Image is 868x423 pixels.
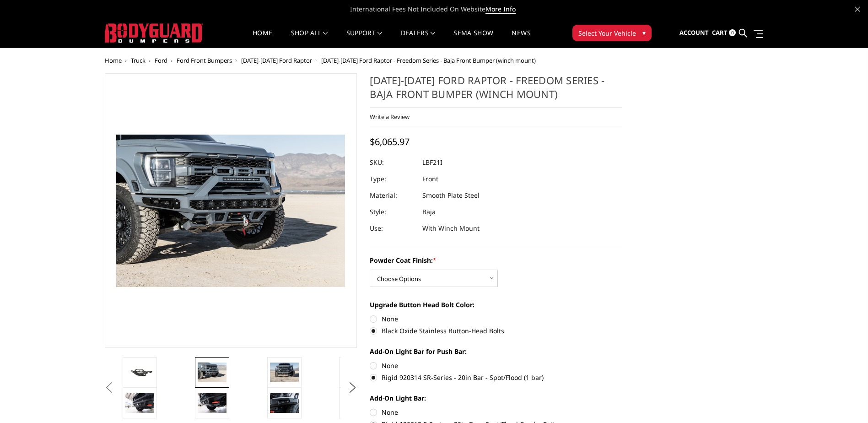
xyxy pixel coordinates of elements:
label: Add-On Light Bar for Push Bar: [370,347,622,356]
span: [DATE]-[DATE] Ford Raptor - Freedom Series - Baja Front Bumper (winch mount) [321,56,536,65]
img: BODYGUARD BUMPERS [105,23,203,43]
h1: [DATE]-[DATE] Ford Raptor - Freedom Series - Baja Front Bumper (winch mount) [370,73,622,108]
dt: SKU: [370,154,415,171]
a: Home [253,30,272,48]
a: News [512,30,530,48]
dd: LBF21I [422,154,442,171]
a: Home [105,56,122,65]
a: SEMA Show [453,30,493,48]
dd: Baja [422,204,436,220]
a: Dealers [401,30,436,48]
label: None [370,361,622,370]
label: None [370,314,622,324]
dd: With Winch Mount [422,220,480,237]
a: Ford Front Bumpers [177,56,232,65]
img: 2021-2025 Ford Raptor - Freedom Series - Baja Front Bumper (winch mount) [270,393,299,412]
dd: Smooth Plate Steel [422,187,480,204]
a: [DATE]-[DATE] Ford Raptor [241,56,312,65]
dt: Material: [370,187,415,204]
dt: Style: [370,204,415,220]
span: Cart [712,28,728,37]
img: 2021-2025 Ford Raptor - Freedom Series - Baja Front Bumper (winch mount) [198,393,226,412]
img: 2021-2025 Ford Raptor - Freedom Series - Baja Front Bumper (winch mount) [270,363,299,382]
a: Cart 0 [712,21,736,45]
span: Account [679,28,709,37]
dd: Front [422,171,438,187]
label: Upgrade Button Head Bolt Color: [370,300,622,309]
span: 0 [729,29,736,36]
a: Truck [131,56,146,65]
img: 2021-2025 Ford Raptor - Freedom Series - Baja Front Bumper (winch mount) [125,393,154,412]
a: Account [679,21,709,45]
a: Ford [155,56,167,65]
a: 2021-2025 Ford Raptor - Freedom Series - Baja Front Bumper (winch mount) [105,73,357,348]
dt: Type: [370,171,415,187]
label: Black Oxide Stainless Button-Head Bolts [370,326,622,336]
button: Previous [102,381,116,395]
a: Support [346,30,383,48]
img: 2021-2025 Ford Raptor - Freedom Series - Baja Front Bumper (winch mount) [125,366,154,379]
label: Add-On Light Bar: [370,393,622,403]
dt: Use: [370,220,415,237]
img: 2021-2025 Ford Raptor - Freedom Series - Baja Front Bumper (winch mount) [198,363,226,382]
span: Select Your Vehicle [578,28,636,38]
span: ▾ [642,28,646,38]
a: Write a Review [370,113,410,121]
label: Powder Coat Finish: [370,255,622,265]
span: $6,065.97 [370,136,410,148]
a: More Info [485,5,516,14]
a: shop all [291,30,328,48]
button: Select Your Vehicle [572,25,652,41]
label: None [370,407,622,417]
button: Next [345,381,359,395]
label: Rigid 920314 SR-Series - 20in Bar - Spot/Flood (1 bar) [370,373,622,382]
